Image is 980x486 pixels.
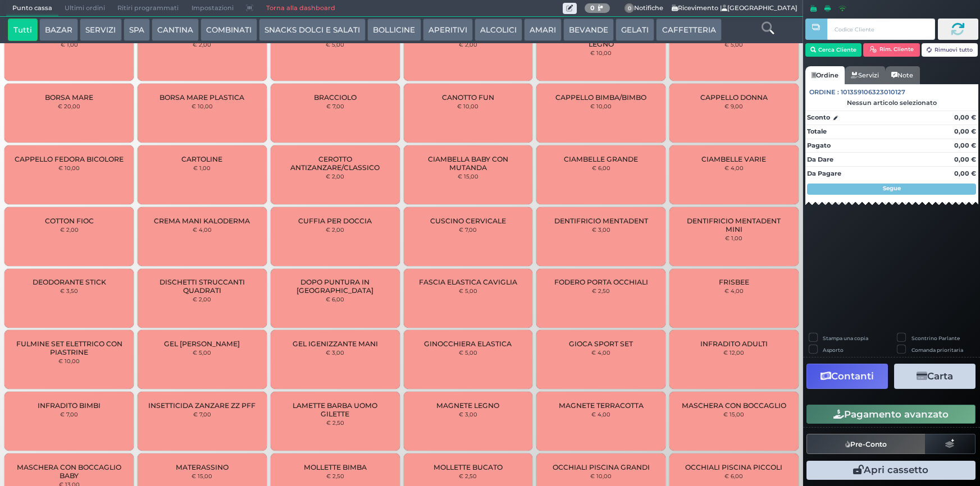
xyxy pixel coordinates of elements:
a: Note [885,66,919,84]
small: € 10,00 [590,473,612,479]
small: € 10,00 [590,103,612,109]
span: CIAMBELLA BABY CON MUTANDA [413,155,523,172]
span: CAPPELLO BIMBA/BIMBO [555,93,646,102]
input: Codice Cliente [827,19,935,40]
span: INSETTICIDA ZANZARE ZZ PFF [148,401,256,410]
small: € 5,00 [326,41,344,48]
small: € 6,00 [724,473,743,479]
a: Ordine [805,66,845,84]
small: € 1,00 [193,164,211,171]
span: MOLLETTE BUCATO [434,463,503,471]
span: INFRADITO ADULTI [700,340,768,348]
button: AMARI [524,19,562,41]
span: OCCHIALI PISCINA PICCOLI [685,463,782,471]
button: CAFFETTERIA [656,19,721,41]
button: COMBINATI [200,19,257,41]
button: Apri cassetto [806,461,976,480]
span: MOLLETTE BIMBA [304,463,367,471]
button: SNACKS DOLCI E SALATI [259,19,366,41]
button: BAZAR [39,19,78,41]
small: € 5,00 [459,287,477,294]
span: BORSA MARE PLASTICA [159,93,244,102]
label: Asporto [823,346,844,354]
span: CAPPELLO FEDORA BICOLORE [15,155,124,163]
span: Ultimi ordini [58,1,111,16]
small: € 4,00 [193,226,212,233]
small: € 2,00 [193,41,211,48]
span: FRISBEE [719,278,749,286]
span: CIAMBELLE GRANDE [564,155,638,163]
button: Contanti [806,364,888,389]
span: 0 [625,3,635,13]
small: € 2,50 [326,419,344,426]
span: Ritiri programmati [111,1,185,16]
button: Carta [894,364,976,389]
span: GIOCA SPORT SET [569,340,633,348]
span: DENTIFRICIO MENTADENT [554,217,648,225]
small: € 3,50 [60,287,78,294]
small: € 7,00 [326,103,344,109]
span: CUSCINO CERVICALE [430,217,506,225]
button: ALCOLICI [475,19,522,41]
label: Stampa una copia [823,334,868,342]
strong: Segue [883,185,901,192]
strong: Sconto [807,113,830,122]
span: MAGNETE LEGNO [436,401,499,410]
span: LAMETTE BARBA UOMO GILETTE [280,401,390,418]
span: GEL [PERSON_NAME] [164,340,240,348]
button: Pagamento avanzato [806,405,976,424]
div: Nessun articolo selezionato [805,99,978,107]
span: CREMA MANI KALODERMA [154,217,250,225]
strong: 0,00 € [954,127,976,135]
small: € 4,00 [724,164,744,171]
span: FODERO PORTA OCCHIALI [554,278,648,286]
small: € 20,00 [58,103,80,109]
span: MAGNETE TERRACOTTA [559,401,644,410]
small: € 2,00 [193,296,211,302]
span: Punto cassa [6,1,58,16]
button: BOLLICINE [367,19,421,41]
span: FULMINE SET ELETTRICO CON PIASTRINE [14,340,124,356]
small: € 15,00 [723,411,744,418]
span: COTTON FIOC [45,217,94,225]
small: € 5,00 [193,349,211,356]
button: BEVANDE [563,19,614,41]
button: Cerca Cliente [805,43,862,57]
span: DENTIFRICIO MENTADENT MINI [679,217,789,233]
small: € 10,00 [590,49,612,56]
small: € 9,00 [724,103,743,109]
label: Scontrino Parlante [911,334,960,342]
button: CANTINA [152,19,199,41]
button: SERVIZI [80,19,121,41]
span: CANOTTO FUN [442,93,494,102]
small: € 2,00 [60,226,79,233]
b: 0 [590,4,595,12]
span: BRACCIOLO [314,93,357,102]
small: € 5,00 [459,349,477,356]
button: GELATI [616,19,654,41]
small: € 15,00 [192,473,212,479]
small: € 10,00 [58,164,80,171]
small: € 6,00 [592,164,610,171]
span: CIAMBELLE VARIE [701,155,766,163]
small: € 2,00 [326,226,344,233]
small: € 4,00 [591,411,610,418]
span: MATERASSINO [176,463,229,471]
span: 101359106323010127 [841,88,905,97]
small: € 2,50 [592,287,610,294]
small: € 15,00 [458,173,478,180]
button: SPA [124,19,150,41]
button: Tutti [8,19,38,41]
span: MASCHERA CON BOCCAGLIO [682,401,786,410]
small: € 7,00 [60,411,78,418]
a: Torna alla dashboard [259,1,341,16]
span: OCCHIALI PISCINA GRANDI [553,463,650,471]
strong: 0,00 € [954,141,976,149]
small: € 2,00 [459,41,477,48]
button: Pre-Conto [806,434,926,454]
strong: Pagato [807,141,831,149]
span: DISCHETTI STRUCCANTI QUADRATI [147,278,257,295]
small: € 5,00 [724,41,743,48]
span: GINOCCHIERA ELASTICA [424,340,512,348]
small: € 10,00 [58,357,80,364]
